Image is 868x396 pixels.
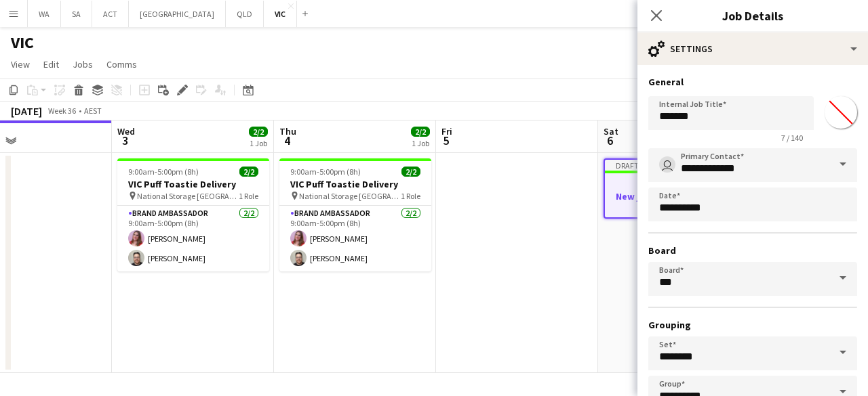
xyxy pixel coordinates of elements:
[84,106,102,116] div: AEST
[637,7,868,24] h3: Job Details
[38,56,64,73] a: Edit
[73,58,93,70] span: Jobs
[117,178,269,190] h3: VIC Puff Toastie Delivery
[277,133,296,148] span: 4
[43,58,59,70] span: Edit
[117,125,135,137] span: Wed
[67,56,98,73] a: Jobs
[648,244,857,257] h3: Board
[601,133,618,148] span: 6
[28,1,61,27] button: WA
[401,167,420,177] span: 2/2
[115,133,135,148] span: 3
[299,191,401,201] span: National Storage [GEOGRAPHIC_DATA]
[648,76,857,88] h3: General
[439,133,452,148] span: 5
[401,191,420,201] span: 1 Role
[137,191,239,201] span: National Storage [GEOGRAPHIC_DATA]
[11,32,34,53] h1: VIC
[411,127,430,137] span: 2/2
[11,104,42,118] div: [DATE]
[605,160,754,171] div: Draft
[11,58,30,70] span: View
[604,125,618,137] span: Sat
[648,319,857,331] h3: Grouping
[117,206,269,271] app-card-role: Brand Ambassador2/29:00am-5:00pm (8h)[PERSON_NAME][PERSON_NAME]
[101,56,142,73] a: Comms
[412,138,429,148] div: 1 Job
[92,1,129,27] button: ACT
[290,167,361,177] span: 9:00am-5:00pm (8h)
[239,167,258,177] span: 2/2
[604,158,755,219] app-job-card: DraftNew job
[129,1,226,27] button: [GEOGRAPHIC_DATA]
[226,1,264,27] button: QLD
[279,178,431,190] h3: VIC Puff Toastie Delivery
[45,106,79,116] span: Week 36
[770,133,814,143] span: 7 / 140
[249,127,268,137] span: 2/2
[279,125,296,137] span: Thu
[605,190,754,202] h3: New job
[441,125,452,137] span: Fri
[279,158,431,271] app-job-card: 9:00am-5:00pm (8h)2/2VIC Puff Toastie Delivery National Storage [GEOGRAPHIC_DATA]1 RoleBrand Amba...
[264,1,297,27] button: VIC
[239,191,258,201] span: 1 Role
[106,58,137,70] span: Comms
[128,167,199,177] span: 9:00am-5:00pm (8h)
[117,158,269,271] app-job-card: 9:00am-5:00pm (8h)2/2VIC Puff Toastie Delivery National Storage [GEOGRAPHIC_DATA]1 RoleBrand Amba...
[279,206,431,271] app-card-role: Brand Ambassador2/29:00am-5:00pm (8h)[PERSON_NAME][PERSON_NAME]
[637,32,868,65] div: Settings
[5,56,35,73] a: View
[61,1,92,27] button: SA
[250,138,267,148] div: 1 Job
